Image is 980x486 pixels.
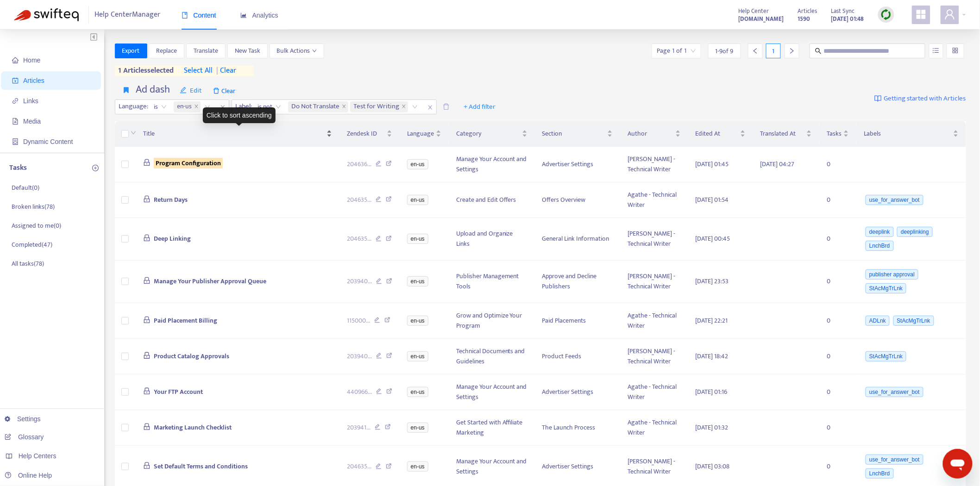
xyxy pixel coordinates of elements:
[449,182,535,218] td: Create and Edit Offers
[831,6,855,16] span: Last Sync
[9,162,27,174] p: Tasks
[154,276,266,287] span: Manage Your Publisher Approval Queue
[203,107,276,123] div: Click to sort ascending
[23,56,40,64] span: Home
[292,101,340,112] span: Do Not Translate
[916,9,927,20] span: appstore
[874,83,966,114] a: Getting started with Articles
[866,269,918,280] span: publisher approval
[819,374,856,410] td: 0
[184,65,213,76] span: select all
[186,44,226,58] button: Translate
[180,85,202,96] span: Edit
[696,315,728,326] span: [DATE] 22:21
[535,261,621,303] td: Approve and Decline Publishers
[347,351,372,361] span: 203940 ...
[874,95,882,102] img: image-link
[354,101,400,112] span: Test for Writing
[407,276,428,287] span: en-us
[696,233,730,244] span: [DATE] 00:45
[688,121,753,147] th: Edited At
[347,195,371,205] span: 204635 ...
[407,316,428,326] span: en-us
[92,165,99,171] span: plus-circle
[620,339,688,374] td: [PERSON_NAME] - Technical Writer
[696,194,729,205] span: [DATE] 01:54
[866,387,923,397] span: use_for_answer_bot
[143,462,151,469] span: lock
[407,423,428,433] span: en-us
[182,12,188,19] span: book
[819,182,856,218] td: 0
[235,46,260,56] span: New Task
[866,468,894,479] span: LnchBrd
[5,433,44,441] a: Glossary
[535,410,621,446] td: The Launch Process
[866,455,923,465] span: use_for_answer_bot
[866,195,923,205] span: use_for_answer_bot
[154,422,232,433] span: Marketing Launch Checklist
[143,387,151,395] span: lock
[23,138,73,145] span: Dynamic Content
[194,104,199,110] span: close
[819,261,856,303] td: 0
[270,44,324,58] button: Bulk Actionsdown
[628,129,673,139] span: Author
[154,351,229,361] span: Product Catalog Approvals
[277,46,317,56] span: Bulk Actions
[943,449,973,479] iframe: Button to launch messaging window
[288,101,348,112] span: Do Not Translate
[154,194,188,205] span: Return Days
[449,261,535,303] td: Publisher Management Tools
[154,386,203,397] span: Your FTP Account
[407,129,434,139] span: Language
[696,386,728,397] span: [DATE] 01:16
[620,261,688,303] td: [PERSON_NAME] - Technical Writer
[12,202,55,212] p: Broken links ( 78 )
[12,221,61,231] p: Assigned to me ( 0 )
[535,374,621,410] td: Advertiser Settings
[154,100,167,114] span: is
[696,159,729,169] span: [DATE] 01:45
[535,339,621,374] td: Product Feeds
[716,46,734,56] span: 1 - 9 of 9
[136,83,170,96] h4: Ad dash
[739,13,784,24] a: [DOMAIN_NAME]
[216,64,218,77] span: |
[156,46,177,56] span: Replace
[12,183,39,193] p: Default ( 0 )
[182,12,216,19] span: Content
[449,218,535,261] td: Upload and Organize Links
[180,87,187,93] span: edit
[620,374,688,410] td: Agathe - Technical Writer
[154,315,217,326] span: Paid Placement Billing
[258,100,281,114] span: is not
[347,387,372,397] span: 440966 ...
[449,339,535,374] td: Technical Documents and Guidelines
[115,44,147,58] button: Export
[449,147,535,182] td: Manage Your Account and Settings
[12,98,19,104] span: link
[339,121,400,147] th: Zendesk ID
[866,241,894,251] span: LnchBrd
[535,147,621,182] td: Advertiser Settings
[407,461,428,472] span: en-us
[798,14,810,24] strong: 1590
[696,351,729,361] span: [DATE] 18:42
[933,47,939,54] span: unordered-list
[449,303,535,339] td: Grow and Optimize Your Program
[402,104,406,110] span: close
[347,461,371,472] span: 204635 ...
[760,159,795,169] span: [DATE] 04:27
[122,46,140,56] span: Export
[884,93,966,104] span: Getting started with Articles
[866,316,890,326] span: ADLnk
[240,12,247,19] span: area-chart
[449,121,535,147] th: Category
[232,100,254,114] span: Label :
[464,101,496,112] span: + Add filter
[766,44,781,58] div: 1
[23,118,41,125] span: Media
[407,234,428,244] span: en-us
[143,129,325,139] span: Title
